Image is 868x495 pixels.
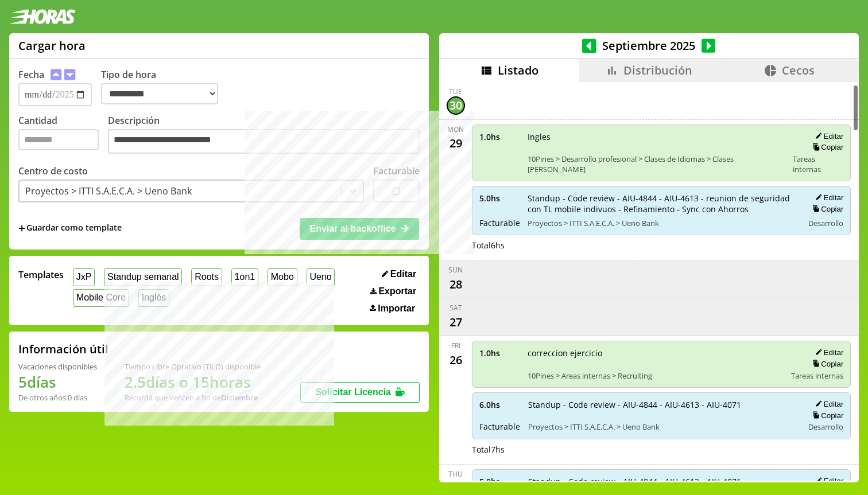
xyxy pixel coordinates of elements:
span: Cecos [782,63,815,78]
span: 10Pines > Areas internas > Recruiting [528,371,784,381]
div: Total 6 hs [472,240,851,251]
button: Editar [812,131,843,141]
div: 26 [447,350,465,369]
button: Editar [812,399,843,409]
span: Exportar [378,286,416,297]
label: Facturable [373,165,420,177]
span: 5.0 hs [479,193,520,204]
button: 1on1 [231,268,258,286]
div: 29 [447,134,465,153]
h1: Cargar hora [18,38,86,53]
input: Cantidad [18,129,99,150]
span: Solicitar Licencia [315,387,391,397]
button: Editar [378,268,420,280]
div: 27 [447,313,465,331]
button: Mobile Core [73,289,129,307]
div: 30 [447,96,465,115]
div: Tiempo Libre Optativo (TiLO) disponible [125,361,261,372]
span: 6.0 hs [479,399,520,410]
div: Mon [447,124,464,134]
span: Tareas internas [791,371,843,381]
span: +Guardar como template [18,222,122,235]
span: Standup - Code review - AIU-4844 - AIU-4613 - AIU-4071 [528,476,796,487]
span: Listado [498,63,538,78]
span: Ingles [528,131,785,142]
h2: Información útil [18,341,108,357]
img: logotipo [9,9,76,24]
button: Editar [812,348,843,357]
label: Centro de costo [18,165,88,177]
span: Desarrollo [808,218,843,228]
select: Tipo de hora [101,83,218,104]
button: Copiar [809,411,843,420]
div: Sun [448,265,463,275]
span: Standup - Code review - AIU-4844 - AIU-4613 - AIU-4071 [528,399,796,410]
button: Inglés [138,289,169,307]
span: Proyectos > ITTI S.A.E.C.A. > Ueno Bank [528,422,796,432]
span: 1.0 hs [479,131,520,142]
span: Enviar al backoffice [309,224,396,233]
span: Septiembre 2025 [596,38,702,53]
h1: 5 días [18,372,97,392]
span: Proyectos > ITTI S.A.E.C.A. > Ueno Bank [528,218,796,228]
textarea: Descripción [108,129,420,154]
button: Ueno [307,268,335,286]
button: Copiar [809,204,843,214]
div: Recordá que vencen a fin de [125,392,261,403]
button: Solicitar Licencia [300,382,420,403]
button: Editar [812,193,843,202]
button: JxP [73,268,95,286]
span: 10Pines > Desarrollo profesional > Clases de Idiomas > Clases [PERSON_NAME] [528,154,785,174]
div: De otros años: 0 días [18,392,97,403]
b: Diciembre [221,392,258,403]
div: scrollable content [439,82,859,481]
h1: 2.5 días o 15 horas [125,372,261,392]
label: Cantidad [18,114,108,157]
div: 28 [447,275,465,293]
div: Proyectos > ITTI S.A.E.C.A. > Ueno Bank [25,185,192,197]
span: Templates [18,268,64,281]
button: Standup semanal [104,268,182,286]
span: Desarrollo [808,422,843,432]
button: Copiar [809,142,843,152]
button: Editar [812,476,843,486]
div: Thu [448,469,463,479]
label: Tipo de hora [101,68,227,106]
div: Tue [449,87,462,96]
span: Facturable [479,421,520,432]
span: Importar [378,303,415,314]
span: 5.0 hs [479,476,520,487]
span: Facturable [479,217,520,228]
span: + [18,222,25,235]
div: Vacaciones disponibles [18,361,97,372]
button: Copiar [809,359,843,369]
span: correccion ejercicio [528,348,784,358]
label: Descripción [108,114,420,157]
span: 1.0 hs [479,348,520,358]
span: Tareas internas [793,154,843,174]
span: Editar [390,269,416,279]
button: Exportar [367,286,420,297]
div: Total 7 hs [472,444,851,455]
button: Enviar al backoffice [300,218,419,240]
span: Distribución [623,63,692,78]
div: Fri [451,341,460,350]
span: Standup - Code review - AIU-4844 - AIU-4613 - reunion de seguridad con TL mobile indivuos - Refin... [528,193,796,215]
div: Sat [449,303,462,313]
button: Mobo [268,268,297,286]
label: Fecha [18,68,44,81]
button: Roots [191,268,222,286]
